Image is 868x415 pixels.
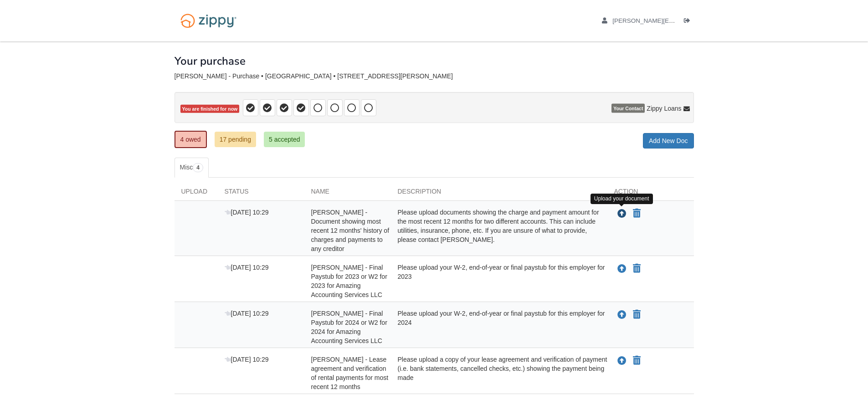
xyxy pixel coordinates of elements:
[218,187,304,200] div: Status
[193,163,203,172] span: 4
[632,355,642,366] button: Declare James Sheerin - Lease agreement and verification of rental payments for most recent 12 mo...
[632,208,642,219] button: Declare James Sheerin - Document showing most recent 12 months' history of charges and payments t...
[616,355,627,367] button: Upload James Sheerin - Lease agreement and verification of rental payments for most recent 12 months
[391,208,607,253] div: Please upload documents showing the charge and payment amount for the most recent 12 months for t...
[175,131,207,148] a: 4 owed
[175,72,694,80] div: [PERSON_NAME] - Purchase • [GEOGRAPHIC_DATA] • [STREET_ADDRESS][PERSON_NAME]
[215,132,256,147] a: 17 pending
[304,187,391,200] div: Name
[311,356,389,390] span: [PERSON_NAME] - Lease agreement and verification of rental payments for most recent 12 months
[684,17,694,26] a: Log out
[647,104,681,113] span: Zippy Loans
[225,264,269,271] span: [DATE] 10:29
[175,158,209,178] a: Misc
[616,263,627,275] button: Upload James Sheerin - Final Paystub for 2023 or W2 for 2023 for Amazing Accounting Services LLC
[616,309,627,321] button: Upload James Sheerin - Final Paystub for 2024 or W2 for 2024 for Amazing Accounting Services LLC
[611,104,645,113] span: Your Contact
[607,187,694,200] div: Action
[391,263,607,299] div: Please upload your W-2, end-of-year or final paystub for this employer for 2023
[612,17,767,24] span: a.sheerin@me.com
[225,356,269,363] span: [DATE] 10:29
[591,194,653,204] div: Upload your document
[264,132,305,147] a: 5 accepted
[225,310,269,317] span: [DATE] 10:29
[311,209,390,252] span: [PERSON_NAME] - Document showing most recent 12 months' history of charges and payments to any cr...
[311,264,387,298] span: [PERSON_NAME] - Final Paystub for 2023 or W2 for 2023 for Amazing Accounting Services LLC
[225,209,269,216] span: [DATE] 10:29
[180,105,240,113] span: You are finished for now
[175,55,246,67] h1: Your purchase
[602,17,768,26] a: edit profile
[616,208,627,220] button: Upload James Sheerin - Document showing most recent 12 months' history of charges and payments to...
[632,309,642,320] button: Declare James Sheerin - Final Paystub for 2024 or W2 for 2024 for Amazing Accounting Services LLC...
[391,355,607,391] div: Please upload a copy of your lease agreement and verification of payment (i.e. bank statements, c...
[391,187,607,200] div: Description
[175,9,242,32] img: Logo
[632,263,642,274] button: Declare James Sheerin - Final Paystub for 2023 or W2 for 2023 for Amazing Accounting Services LLC...
[643,133,694,149] a: Add New Doc
[311,310,387,344] span: [PERSON_NAME] - Final Paystub for 2024 or W2 for 2024 for Amazing Accounting Services LLC
[175,187,218,200] div: Upload
[391,309,607,345] div: Please upload your W-2, end-of-year or final paystub for this employer for 2024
